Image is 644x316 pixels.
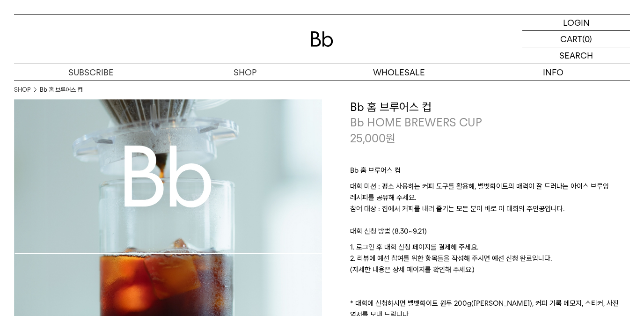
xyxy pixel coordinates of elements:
[522,15,630,31] a: LOGIN
[350,165,630,181] p: Bb 홈 브루어스 컵
[560,31,582,47] p: CART
[476,64,630,81] p: INFO
[386,132,395,145] span: 원
[350,99,630,115] h3: Bb 홈 브루어스 컵
[40,85,82,95] li: Bb 홈 브루어스 컵
[350,115,630,131] p: Bb HOME BREWERS CUP
[311,31,333,47] img: 로고
[563,15,590,30] p: LOGIN
[322,64,476,81] p: WHOLESALE
[14,85,30,95] a: SHOP
[350,181,630,226] p: 대회 미션 : 평소 사용하는 커피 도구를 활용해, 벨벳화이트의 매력이 잘 드러나는 아이스 브루잉 레시피를 공유해 주세요. 참여 대상 : 집에서 커피를 내려 즐기는 모든 분이 ...
[350,226,630,242] p: 대회 신청 방법 (8.30~9.21)
[582,31,592,47] p: (0)
[559,47,593,64] p: SEARCH
[14,64,168,81] a: SUBSCRIBE
[522,31,630,47] a: CART (0)
[168,64,322,81] a: SHOP
[350,131,395,147] p: 25,000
